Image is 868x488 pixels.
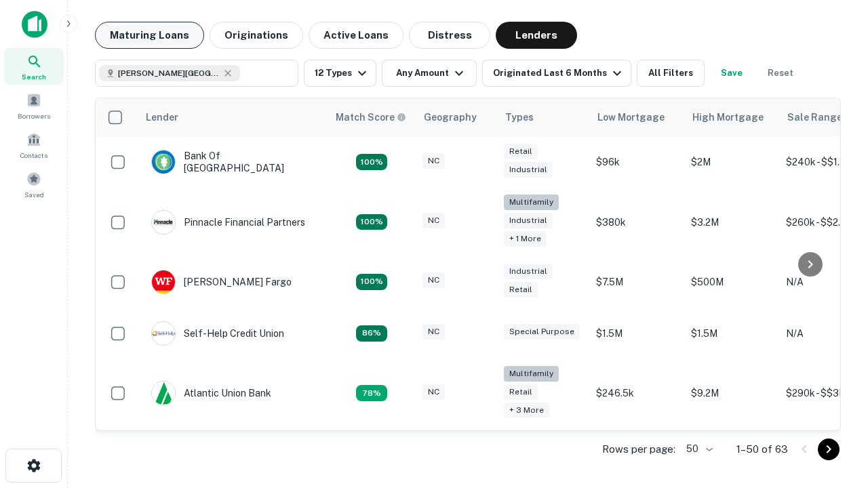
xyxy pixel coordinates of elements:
[736,441,788,457] p: 1–50 of 63
[504,144,538,159] div: Retail
[382,60,477,87] button: Any Amount
[422,324,445,340] div: NC
[336,110,406,125] div: Capitalize uses an advanced AI algorithm to match your search with the best lender. The match sco...
[684,98,779,136] th: High Mortgage
[336,110,403,125] h6: Match Score
[416,98,497,136] th: Geography
[497,98,589,136] th: Types
[504,213,553,228] div: Industrial
[637,60,705,87] button: All Filters
[684,256,779,308] td: $500M
[95,22,204,49] button: Maturing Loans
[684,308,779,359] td: $1.5M
[151,210,305,235] div: Pinnacle Financial Partners
[152,150,175,174] img: picture
[504,366,559,382] div: Multifamily
[684,359,779,428] td: $9.2M
[151,150,314,174] div: Bank Of [GEOGRAPHIC_DATA]
[146,109,178,125] div: Lender
[422,153,445,169] div: NC
[22,71,46,82] span: Search
[356,274,387,290] div: Matching Properties: 14, hasApolloMatch: undefined
[504,324,580,340] div: Special Purpose
[4,48,64,85] a: Search
[504,282,538,298] div: Retail
[152,322,175,345] img: picture
[4,87,64,124] a: Borrowers
[504,231,547,247] div: + 1 more
[422,213,445,228] div: NC
[151,321,284,346] div: Self-help Credit Union
[800,380,868,445] iframe: Chat Widget
[304,60,376,87] button: 12 Types
[504,384,538,400] div: Retail
[505,109,534,125] div: Types
[589,98,684,136] th: Low Mortgage
[151,270,292,294] div: [PERSON_NAME] Fargo
[759,60,802,87] button: Reset
[787,109,842,125] div: Sale Range
[504,195,559,210] div: Multifamily
[20,150,47,161] span: Contacts
[422,272,445,288] div: NC
[710,60,753,87] button: Save your search to get updates of matches that match your search criteria.
[504,403,549,418] div: + 3 more
[210,22,303,49] button: Originations
[409,22,490,49] button: Distress
[152,382,175,405] img: picture
[424,109,477,125] div: Geography
[152,211,175,234] img: picture
[356,385,387,401] div: Matching Properties: 10, hasApolloMatch: undefined
[681,439,715,459] div: 50
[504,162,553,178] div: Industrial
[22,11,47,38] img: capitalize-icon.png
[152,270,175,293] img: picture
[356,214,387,230] div: Matching Properties: 23, hasApolloMatch: undefined
[482,60,631,87] button: Originated Last 6 Months
[692,109,764,125] div: High Mortgage
[138,98,328,136] th: Lender
[493,65,625,81] div: Originated Last 6 Months
[356,154,387,170] div: Matching Properties: 14, hasApolloMatch: undefined
[328,98,416,136] th: Capitalize uses an advanced AI algorithm to match your search with the best lender. The match sco...
[118,67,220,79] span: [PERSON_NAME][GEOGRAPHIC_DATA], [GEOGRAPHIC_DATA]
[589,136,684,188] td: $96k
[602,441,675,457] p: Rows per page:
[504,264,553,279] div: Industrial
[24,189,44,200] span: Saved
[589,308,684,359] td: $1.5M
[818,439,840,460] button: Go to next page
[422,384,445,400] div: NC
[589,256,684,308] td: $7.5M
[684,188,779,256] td: $3.2M
[684,136,779,188] td: $2M
[589,359,684,428] td: $246.5k
[597,109,665,125] div: Low Mortgage
[4,166,64,203] a: Saved
[4,127,64,163] a: Contacts
[309,22,403,49] button: Active Loans
[151,381,271,405] div: Atlantic Union Bank
[18,110,50,121] span: Borrowers
[356,325,387,342] div: Matching Properties: 11, hasApolloMatch: undefined
[589,188,684,256] td: $380k
[496,22,577,49] button: Lenders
